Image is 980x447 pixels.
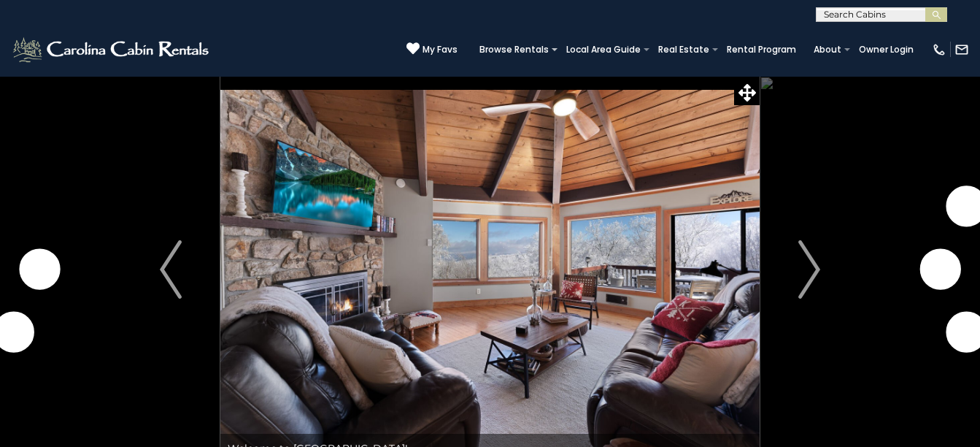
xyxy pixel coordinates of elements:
[651,39,717,60] a: Real Estate
[806,39,849,60] a: About
[160,240,182,299] img: arrow
[954,42,969,57] img: mail-regular-white.png
[719,39,803,60] a: Rental Program
[798,240,820,299] img: arrow
[559,39,648,60] a: Local Area Guide
[852,39,921,60] a: Owner Login
[932,42,946,57] img: phone-regular-white.png
[423,43,458,56] span: My Favs
[406,42,458,57] a: My Favs
[11,35,213,64] img: White-1-2.png
[472,39,556,60] a: Browse Rentals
